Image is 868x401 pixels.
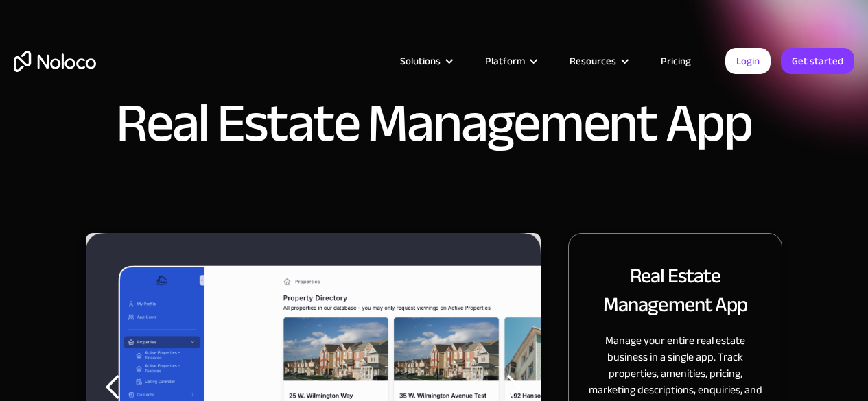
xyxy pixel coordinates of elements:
[725,48,771,74] a: Login
[468,52,552,70] div: Platform
[781,48,854,74] a: Get started
[383,52,468,70] div: Solutions
[644,52,708,70] a: Pricing
[14,51,96,72] a: home
[570,52,616,70] div: Resources
[485,52,525,70] div: Platform
[400,52,441,70] div: Solutions
[585,261,765,319] h2: Real Estate Management App
[552,52,644,70] div: Resources
[116,96,752,151] h1: Real Estate Management App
